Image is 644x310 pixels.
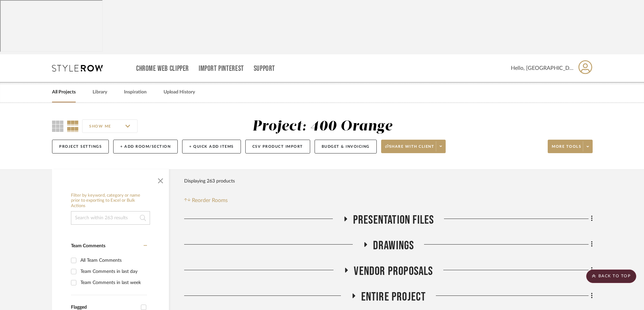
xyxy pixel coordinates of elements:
[199,66,244,72] a: Import Pinterest
[52,140,109,153] button: Project Settings
[385,144,435,154] span: Share with client
[192,196,228,204] span: Reorder Rooms
[354,264,433,279] span: Vendor Proposals
[71,211,150,225] input: Search within 263 results
[184,196,228,204] button: Reorder Rooms
[52,88,76,97] a: All Projects
[164,88,195,97] a: Upload History
[373,238,414,253] span: Drawings
[182,140,241,153] button: + Quick Add Items
[80,255,145,266] div: All Team Comments
[154,173,167,186] button: Close
[552,144,581,154] span: More tools
[511,64,573,72] span: Hello, [GEOGRAPHIC_DATA]
[184,174,235,188] div: Displaying 263 products
[71,244,105,248] span: Team Comments
[80,266,145,277] div: Team Comments in last day
[548,140,593,153] button: More tools
[254,66,275,72] a: Support
[136,66,189,72] a: Chrome Web Clipper
[124,88,147,97] a: Inspiration
[71,193,150,209] h6: Filter by keyword, category or name prior to exporting to Excel or Bulk Actions
[245,140,310,153] button: CSV Product Import
[586,270,636,283] scroll-to-top-button: BACK TO TOP
[113,140,178,153] button: + Add Room/Section
[315,140,377,153] button: Budget & Invoicing
[80,277,145,288] div: Team Comments in last week
[353,213,434,227] span: Presentation Files
[93,88,107,97] a: Library
[361,290,426,304] span: Entire Project
[252,119,392,134] div: Project: 400 Orange
[381,140,446,153] button: Share with client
